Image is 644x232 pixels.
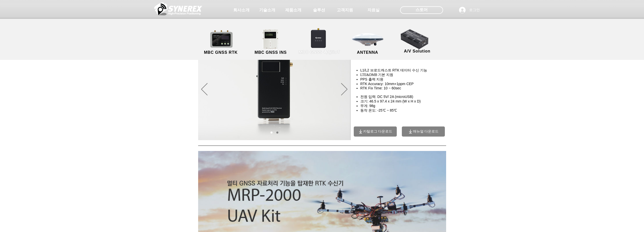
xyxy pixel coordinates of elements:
[313,8,325,13] span: 솔루션
[256,28,287,50] img: MGI2000_front-removebg-preview (1).png
[357,50,378,55] span: ANTENNA
[413,129,439,134] span: 매뉴얼 다운로드
[361,5,386,15] a: 자료실
[360,86,401,90] span: RTK Fix Time: 10 ~ 60sec
[467,8,482,13] span: 로그인
[360,108,397,112] span: 동작 온도: -25℃ ~ 85℃
[248,29,294,56] a: MBC GNSS INS
[455,5,483,15] button: 로그인
[400,6,443,14] div: 스토어
[360,99,421,103] span: 크기: 46.5 x 97.4 x 24 mm (W x H x D)
[402,126,445,137] a: 매뉴얼 다운로드
[404,49,430,54] span: A/V Solution
[271,132,273,134] a: 01
[367,8,380,13] span: 자료실
[154,1,202,16] img: 씨너렉스_White_simbol_대지 1.png
[394,28,440,54] a: A/V Solution
[360,82,414,86] span: RTK Accuracy: 10mm+1ppm CEP
[354,126,397,137] a: 카탈로그 다운로드
[360,77,384,81] span: PPS 출력 지원
[299,50,340,55] span: MBC GNSS 측량/IoT
[201,83,207,96] button: 이전
[416,7,428,13] span: 스토어
[360,95,413,99] span: 전원 입력: DC 5V/ 2A (microUSB)
[198,29,244,56] a: MBC GNSS RTK
[306,5,332,15] a: 솔루션
[285,8,301,13] span: 제품소개
[337,8,353,13] span: 고객지원
[198,39,350,140] img: MRP2000_front.jpg
[360,104,375,108] span: 무게: 98g
[204,50,238,55] span: MBC GNSS RTK
[550,73,644,232] iframe: Wix Chat
[255,5,280,15] a: 기술소개
[229,5,254,15] a: 회사소개
[259,8,275,13] span: 기술소개
[332,5,358,15] a: 고객지원
[341,83,347,96] button: 다음
[306,25,332,51] img: SynRTK__.png
[281,5,306,15] a: 제품소개
[276,132,278,134] a: 02
[198,39,351,140] div: 슬라이드쇼
[233,8,250,13] span: 회사소개
[363,129,392,134] span: 카탈로그 다운로드
[268,132,280,134] nav: 슬라이드
[295,29,344,56] a: MBC GNSS 측량/IoT
[255,50,287,55] span: MBC GNSS INS
[345,29,390,56] a: ANTENNA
